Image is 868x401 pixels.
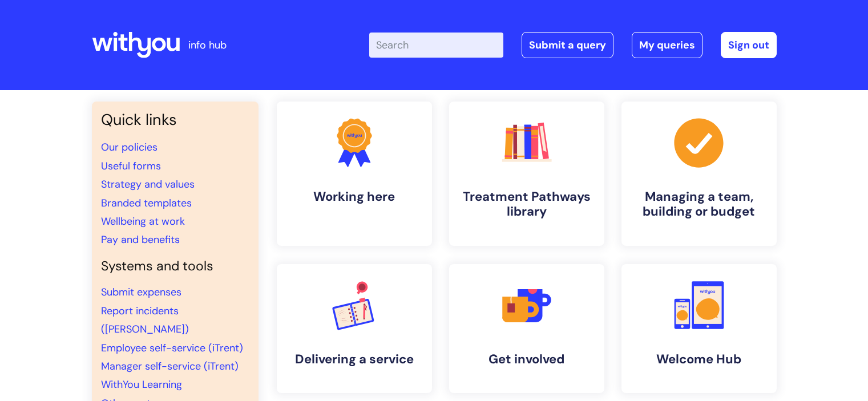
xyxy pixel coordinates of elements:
[277,264,432,393] a: Delivering a service
[101,159,161,173] a: Useful forms
[101,285,181,299] a: Submit expenses
[449,102,604,246] a: Treatment Pathways library
[277,102,432,246] a: Working here
[369,33,503,58] input: Search
[621,102,777,246] a: Managing a team, building or budget
[101,111,249,129] h3: Quick links
[449,264,604,393] a: Get involved
[631,352,768,367] h4: Welcome Hub
[101,196,192,210] a: Branded templates
[522,32,613,58] a: Submit a query
[458,189,595,220] h4: Treatment Pathways library
[101,214,185,228] a: Wellbeing at work
[101,359,239,373] a: Manager self-service (iTrent)
[369,32,777,58] div: | -
[101,233,180,246] a: Pay and benefits
[101,341,243,355] a: Employee self-service (iTrent)
[621,264,777,393] a: Welcome Hub
[458,352,595,367] h4: Get involved
[101,378,182,391] a: WithYou Learning
[101,140,158,154] a: Our policies
[721,32,777,58] a: Sign out
[188,36,227,54] p: info hub
[632,32,703,58] a: My queries
[631,189,768,220] h4: Managing a team, building or budget
[286,352,423,367] h4: Delivering a service
[101,304,189,336] a: Report incidents ([PERSON_NAME])
[286,189,423,204] h4: Working here
[101,177,195,191] a: Strategy and values
[101,258,249,274] h4: Systems and tools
